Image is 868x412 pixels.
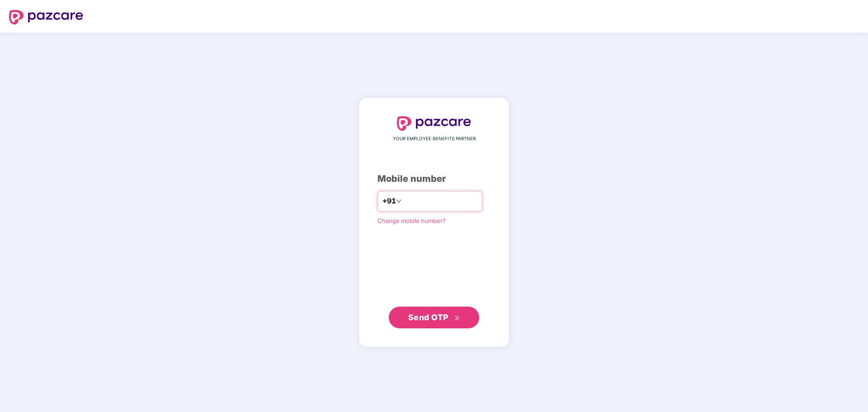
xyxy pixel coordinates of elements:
[377,172,491,186] div: Mobile number
[389,307,479,328] button: Send OTPdouble-right
[454,315,460,321] span: double-right
[393,135,476,142] span: YOUR EMPLOYEE BENEFITS PARTNER
[408,313,448,322] span: Send OTP
[396,199,401,204] span: down
[377,217,446,224] a: Change mobile number?
[397,116,471,131] img: logo
[9,10,83,24] img: logo
[382,195,396,207] span: +91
